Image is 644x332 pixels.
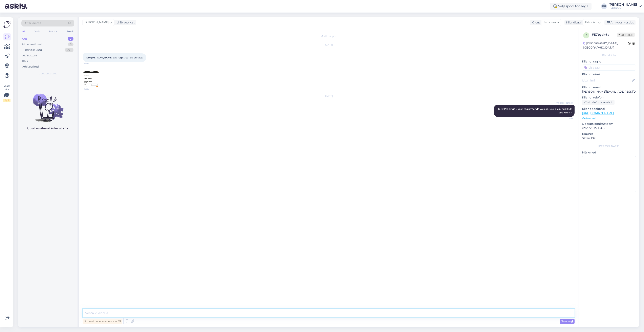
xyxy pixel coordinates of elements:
div: Tiimi vestlused [22,48,42,52]
p: [PERSON_NAME][EMAIL_ADDRESS][DOMAIN_NAME] [582,90,636,94]
span: Tere [PERSON_NAME] saa registreerida ennast? [86,56,143,59]
p: Märkmed [582,150,636,155]
a: [URL][DOMAIN_NAME] [582,111,614,115]
span: [PERSON_NAME] [85,20,109,25]
input: Lisa nimi [582,78,631,83]
p: Kliendi tag'id [582,59,636,64]
p: Kliendi nimi [582,72,636,76]
span: Estonian [543,20,556,25]
div: All [21,29,26,34]
div: Email [66,29,74,34]
span: Otsi kliente [25,21,41,25]
span: 18:02 [84,87,99,90]
p: Kliendi telefon [582,95,636,100]
div: Huppa OÜ [608,6,637,10]
div: Arhiveeritud [22,65,39,69]
p: Klienditeekond [582,107,636,111]
p: Operatsioonisüsteem [582,122,636,126]
div: Väljaspool tööaega [550,3,592,10]
div: Vestlus algas [83,34,575,38]
p: Brauser [582,132,636,136]
div: Socials [48,29,58,34]
a: [PERSON_NAME]Huppa OÜ [608,3,642,10]
span: Estonian [585,20,597,25]
input: Lisa tag [582,64,636,71]
div: Web [34,29,41,34]
div: Klient [530,20,540,25]
p: Safari 18.6 [582,136,636,140]
div: AI Assistent [22,54,37,58]
div: Arhiveeri vestlus [604,20,636,25]
div: 99+ [65,48,73,52]
div: 0 [68,37,73,41]
span: Offline [617,33,635,37]
span: Tere! Proovige uuesti registreerida või ega Te ei ole juhuslikult juba klient? [498,107,572,114]
div: [DATE] [83,94,575,98]
span: 8:39 [558,117,573,120]
span: [PERSON_NAME] [556,102,573,105]
div: Uus [22,37,27,41]
p: iPhone OS 18.6.2 [582,126,636,130]
div: [PERSON_NAME] [608,3,637,6]
span: 5 [586,34,587,37]
div: [GEOGRAPHIC_DATA], [GEOGRAPHIC_DATA] [583,41,628,50]
div: 3 [68,42,73,47]
div: [PERSON_NAME] [582,144,636,148]
img: No chats [18,86,78,123]
p: Kliendi email [582,85,636,90]
div: KU [601,3,607,9]
div: juhib vestlust [114,20,135,25]
img: Askly Logo [3,21,11,28]
div: Kõik [22,59,28,63]
img: Attachment [83,71,99,87]
div: 2 / 3 [3,99,10,102]
div: # 57tgdx6e [592,32,617,37]
div: Minu vestlused [22,42,42,47]
span: Saada [561,319,573,323]
p: Uued vestlused tulevad siia. [27,126,69,131]
p: Vaata edasi ... [582,116,636,120]
div: Kliendi info [582,53,636,57]
span: Uued vestlused [39,72,57,75]
div: Privaatne kommentaar [83,319,122,324]
div: Küsi telefoninumbrit [582,100,615,105]
div: [DATE] [83,43,575,47]
span: 18:02 [84,62,99,65]
div: Vaata siia [3,84,10,102]
div: Klienditugi [564,20,582,25]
